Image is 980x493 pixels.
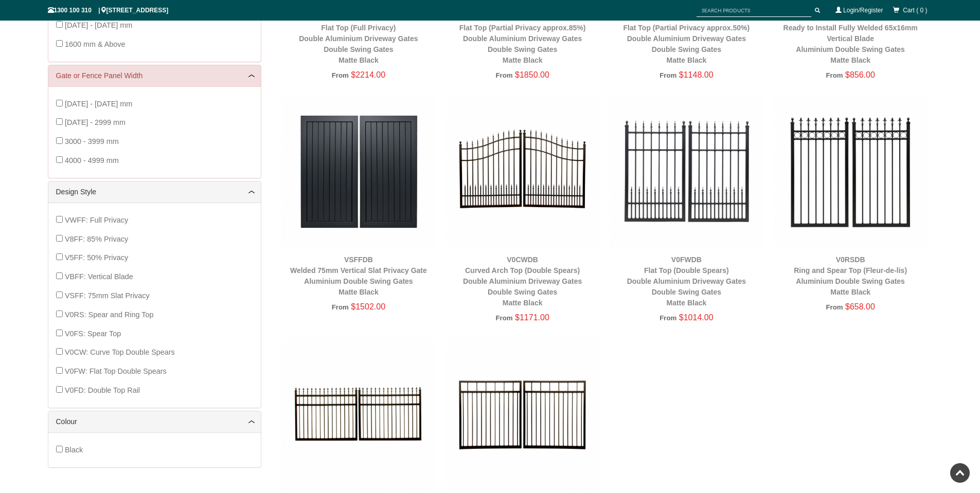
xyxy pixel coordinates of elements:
[65,21,132,29] span: [DATE] - [DATE] mm
[282,95,436,248] img: VSFFDB - Welded 75mm Vertical Slat Privacy Gate - Aluminium Double Swing Gates - Matte Black - Ga...
[48,7,169,14] span: 1300 100 310 | [STREET_ADDRESS]
[56,70,253,81] a: Gate or Fence Panel Width
[627,255,746,307] a: V0FWDBFlat Top (Double Spears)Double Aluminium Driveway GatesDouble Swing GatesMatte Black
[774,95,928,248] img: V0RSDB - Ring and Spear Top (Fleur-de-lis) - Aluminium Double Swing Gates - Matte Black - Gate Wa...
[65,156,119,165] span: 4000 - 4999 mm
[843,7,883,14] a: Login/Register
[65,216,128,224] span: VWFF: Full Privacy
[65,118,126,126] span: [DATE] - 2999 mm
[65,137,119,145] span: 3000 - 3999 mm
[446,338,599,491] img: V0FDDB - Flat Top (Double Top Rail) - Double Aluminium Driveway Gates - Double Swing Gates - Matt...
[65,311,154,319] span: V0RS: Spear and Ring Top
[794,255,907,296] a: V0RSDBRing and Spear Top (Fleur-de-lis)Aluminium Double Swing GatesMatte Black
[845,70,875,79] span: $856.00
[697,4,811,17] input: SEARCH PRODUCTS
[459,13,586,64] a: V8FFDBFlat Top (Partial Privacy approx.85%)Double Aluminium Driveway GatesDouble Swing GatesMatte...
[65,253,128,262] span: V5FF: 50% Privacy
[65,386,140,394] span: V0FD: Double Top Rail
[65,272,133,281] span: VBFF: Vertical Blade
[290,255,427,296] a: VSFFDBWelded 75mm Vertical Slat Privacy GateAluminium Double Swing GatesMatte Black
[660,71,676,79] span: From
[495,314,512,322] span: From
[463,255,582,307] a: V0CWDBCurved Arch Top (Double Spears)Double Aluminium Driveway GatesDouble Swing GatesMatte Black
[299,13,418,64] a: VWFFDBFlat Top (Full Privacy)Double Aluminium Driveway GatesDouble Swing GatesMatte Black
[446,95,599,248] img: V0CWDB - Curved Arch Top (Double Spears) - Double Aluminium Driveway Gates - Double Swing Gates -...
[56,187,253,197] a: Design Style
[623,13,750,64] a: V5FFDBFlat Top (Partial Privacy approx.50%)Double Aluminium Driveway GatesDouble Swing GatesMatte...
[515,70,549,79] span: $1850.00
[65,446,83,454] span: Black
[679,313,714,322] span: $1014.00
[351,302,385,311] span: $1502.00
[845,302,875,311] span: $658.00
[65,330,121,338] span: V0FS: Spear Top
[332,71,349,79] span: From
[826,303,843,311] span: From
[332,303,349,311] span: From
[282,338,436,491] img: V0FSDB - Spear Top (Fleur-de-lis) - Double Aluminium Driveway Gates - Double Swing Gates - Matte ...
[65,348,175,356] span: V0CW: Curve Top Double Spears
[65,291,150,300] span: VSFF: 75mm Slat Privacy
[65,100,132,108] span: [DATE] - [DATE] mm
[65,367,167,375] span: V0FW: Flat Top Double Spears
[65,235,128,243] span: V8FF: 85% Privacy
[903,7,927,14] span: Cart ( 0 )
[56,416,253,427] a: Colour
[826,71,843,79] span: From
[679,70,714,79] span: $1148.00
[783,13,918,64] a: VBFFDBReady to Install Fully Welded 65x16mm Vertical BladeAluminium Double Swing GatesMatte Black
[660,314,676,322] span: From
[351,70,385,79] span: $2214.00
[610,95,763,248] img: V0FWDB - Flat Top (Double Spears) - Double Aluminium Driveway Gates - Double Swing Gates - Matte ...
[515,313,549,322] span: $1171.00
[495,71,512,79] span: From
[65,40,126,48] span: 1600 mm & Above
